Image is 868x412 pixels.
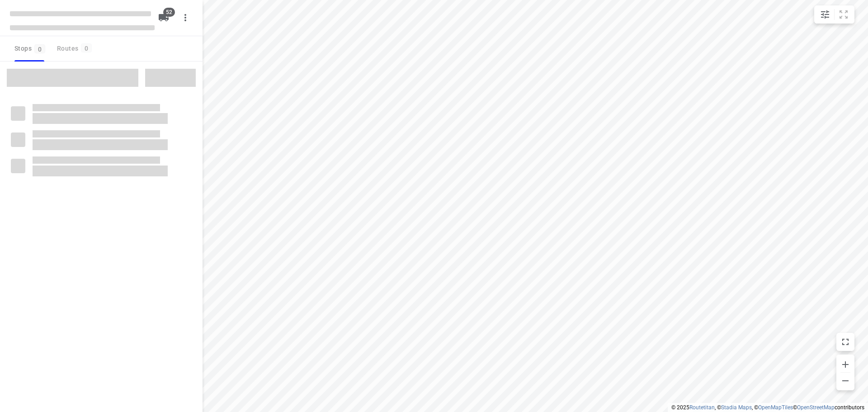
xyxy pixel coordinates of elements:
[797,404,835,411] a: OpenStreetMap
[758,404,793,411] a: OpenMapTiles
[689,404,715,411] a: Routetitan
[671,404,864,411] li: © 2025 , © , © © contributors
[721,404,752,411] a: Stadia Maps
[814,5,854,24] div: small contained button group
[816,5,834,24] button: Map settings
